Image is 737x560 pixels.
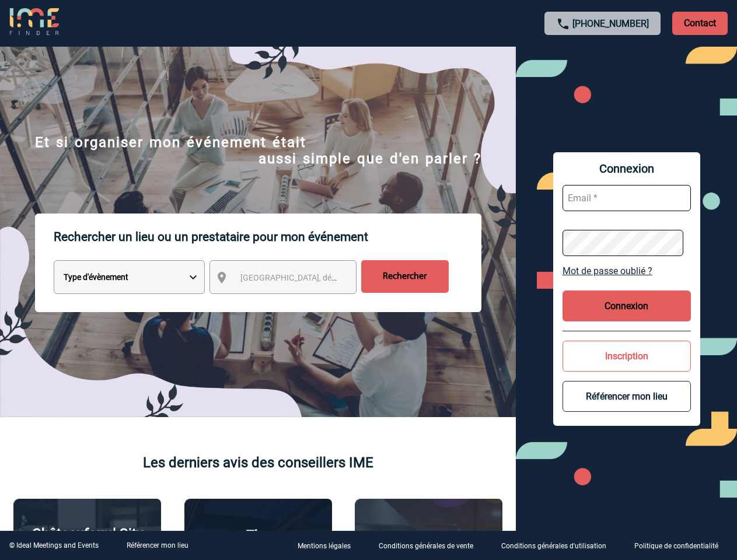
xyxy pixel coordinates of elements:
span: Connexion [563,162,691,176]
p: Mentions légales [298,542,351,551]
p: Châteauform' City [GEOGRAPHIC_DATA] [20,526,155,558]
a: Conditions générales d'utilisation [492,540,625,551]
p: Contact [672,12,728,35]
p: Politique de confidentialité [634,542,718,551]
a: Mentions légales [288,540,369,551]
p: Agence 2ISD [389,528,469,545]
p: Conditions générales de vente [379,542,473,551]
input: Rechercher [361,260,449,293]
img: call-24-px.png [556,17,570,31]
button: Inscription [563,341,691,372]
p: The [GEOGRAPHIC_DATA] [191,527,326,560]
p: Conditions générales d'utilisation [501,542,606,551]
p: Rechercher un lieu ou un prestataire pour mon événement [54,213,481,260]
a: [PHONE_NUMBER] [572,18,649,29]
button: Référencer mon lieu [563,381,691,412]
a: Politique de confidentialité [625,540,737,551]
input: Email * [563,185,691,211]
button: Connexion [563,290,691,321]
a: Conditions générales de vente [369,540,492,551]
span: [GEOGRAPHIC_DATA], département, région... [240,273,403,282]
a: Référencer mon lieu [127,541,188,549]
a: Mot de passe oublié ? [563,265,691,276]
div: © Ideal Meetings and Events [9,541,99,549]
